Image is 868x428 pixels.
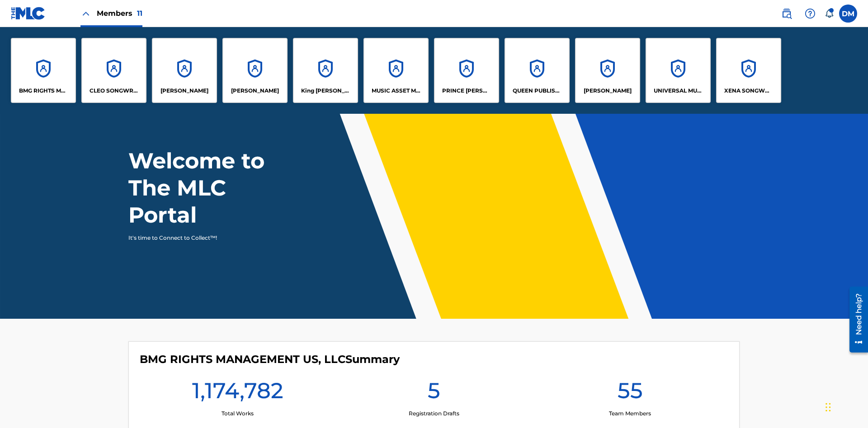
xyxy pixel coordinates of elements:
a: Accounts[PERSON_NAME] [575,38,640,103]
h1: Welcome to The MLC Portal [128,147,297,228]
a: AccountsUNIVERSAL MUSIC PUB GROUP [646,38,711,103]
p: UNIVERSAL MUSIC PUB GROUP [654,87,703,95]
img: search [781,8,792,19]
a: AccountsCLEO SONGWRITER [81,38,146,103]
p: XENA SONGWRITER [724,87,774,95]
p: CLEO SONGWRITER [90,87,139,95]
p: King McTesterson [301,87,350,95]
div: Drag [826,394,831,421]
a: Public Search [778,5,796,23]
p: RONALD MCTESTERSON [584,87,632,95]
p: Registration Drafts [409,409,459,418]
div: Notifications [825,9,834,18]
p: It's time to Connect to Collect™! [128,234,285,242]
p: PRINCE MCTESTERSON [442,87,491,95]
div: Help [801,5,819,23]
div: User Menu [839,5,857,23]
a: AccountsPRINCE [PERSON_NAME] [434,38,499,103]
span: 11 [137,9,142,18]
p: Total Works [222,409,254,418]
p: ELVIS COSTELLO [160,87,208,95]
h4: BMG RIGHTS MANAGEMENT US, LLC [140,353,400,366]
p: QUEEN PUBLISHA [513,87,562,95]
h1: 5 [428,377,440,409]
iframe: Resource Center [843,283,868,357]
img: help [805,8,816,19]
p: EYAMA MCSINGER [231,87,279,95]
a: AccountsXENA SONGWRITER [716,38,781,103]
p: Team Members [609,409,651,418]
img: MLC Logo [11,7,46,20]
iframe: Chat Widget [823,385,868,428]
img: Close [80,8,91,19]
span: Members [97,8,142,19]
p: MUSIC ASSET MANAGEMENT (MAM) [372,87,421,95]
h1: 55 [618,377,643,409]
a: AccountsBMG RIGHTS MANAGEMENT US, LLC [11,38,76,103]
a: AccountsKing [PERSON_NAME] [293,38,358,103]
p: BMG RIGHTS MANAGEMENT US, LLC [19,87,68,95]
a: AccountsMUSIC ASSET MANAGEMENT (MAM) [363,38,429,103]
h1: 1,174,782 [192,377,283,409]
a: Accounts[PERSON_NAME] [152,38,217,103]
a: Accounts[PERSON_NAME] [222,38,288,103]
a: AccountsQUEEN PUBLISHA [505,38,570,103]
